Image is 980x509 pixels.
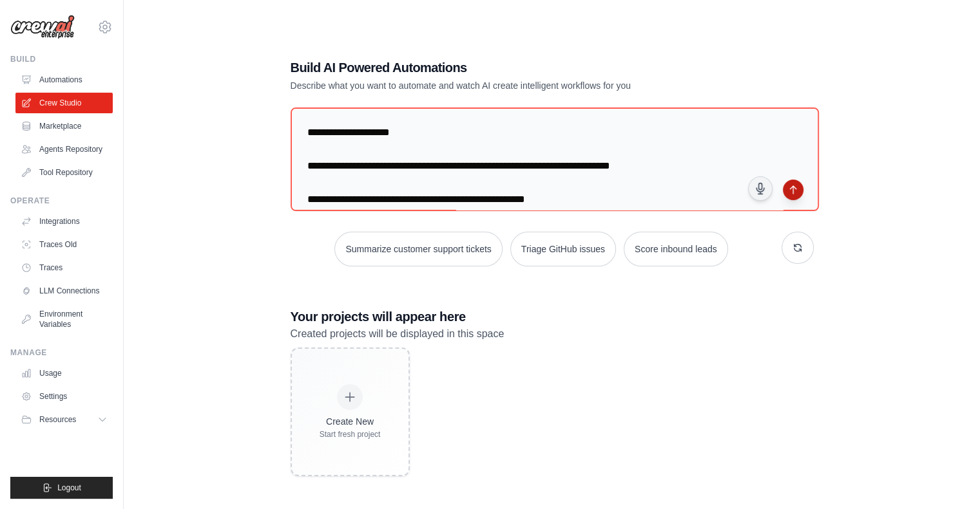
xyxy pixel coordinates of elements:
[10,196,113,206] div: Operate
[291,79,724,92] p: Describe what you want to automate and watch AI create intelligent workflows for you
[291,326,814,342] p: Created projects will be displayed in this space
[15,162,113,183] a: Tool Repository
[15,116,113,136] a: Marketplace
[15,234,113,255] a: Traces Old
[15,139,113,160] a: Agents Repository
[15,211,113,232] a: Integrations
[334,232,502,266] button: Summarize customer support tickets
[15,69,113,90] a: Automations
[15,386,113,407] a: Settings
[15,363,113,384] a: Usage
[15,409,113,430] button: Resources
[10,477,113,499] button: Logout
[510,232,616,266] button: Triage GitHub issues
[15,304,113,335] a: Environment Variables
[291,59,724,77] h1: Build AI Powered Automations
[320,429,381,440] div: Start fresh project
[57,483,81,493] span: Logout
[39,414,76,425] span: Resources
[15,93,113,113] a: Crew Studio
[10,347,113,358] div: Manage
[10,54,113,64] div: Build
[15,281,113,301] a: LLM Connections
[916,447,980,509] iframe: Chat Widget
[320,415,381,428] div: Create New
[291,308,814,326] h3: Your projects will appear here
[624,232,728,266] button: Score inbound leads
[10,15,75,39] img: Logo
[15,257,113,278] a: Traces
[748,176,773,201] button: Click to speak your automation idea
[782,232,814,264] button: Get new suggestions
